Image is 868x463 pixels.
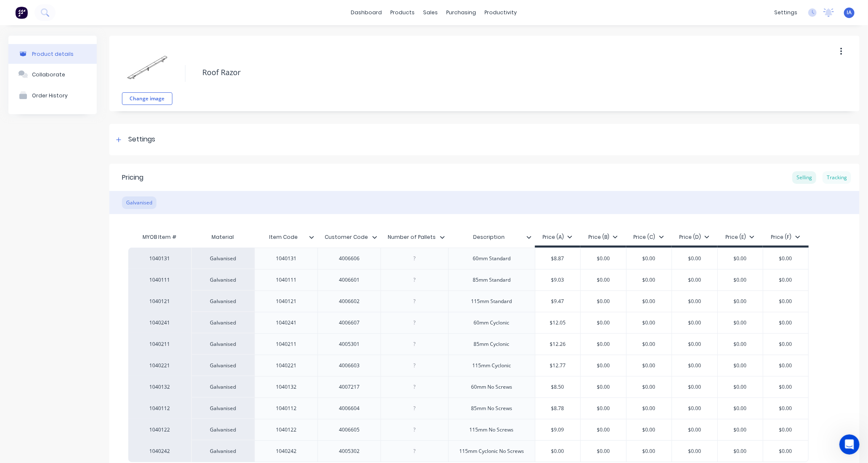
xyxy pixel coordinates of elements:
div: 1040221 [137,362,183,369]
div: Selling [792,171,816,184]
div: Number of Pallets [381,227,443,248]
div: $0.00 [627,355,672,376]
div: Price (F) [771,233,800,241]
div: 1040122 [265,424,307,435]
div: $0.00 [672,269,717,290]
div: 1040121 [265,296,307,307]
div: $0.00 [718,398,763,419]
textarea: Roof Razor [198,63,778,82]
div: 1040121Galvanised10401214006602115mm Standard$9.47$0.00$0.00$0.00$0.00$0.00 [128,290,809,312]
div: Galvanised [191,248,254,269]
div: 4007217 [328,382,370,392]
div: $0.00 [627,334,672,355]
div: 1040131Galvanised1040131400660660mm Standard$8.87$0.00$0.00$0.00$0.00$0.00 [128,248,809,269]
div: 60mm No Screws [464,382,519,392]
div: $0.00 [581,291,626,312]
div: 4006603 [328,360,370,371]
div: $12.05 [535,312,581,333]
div: $0.00 [718,377,763,398]
div: 1040241 [137,319,183,327]
div: $8.50 [535,377,581,398]
div: $0.00 [763,441,808,462]
div: $0.00 [581,441,626,462]
div: $0.00 [718,248,763,269]
div: fileChange image [122,42,172,105]
div: $9.47 [535,291,581,312]
div: Price (C) [634,233,664,241]
div: Galvanised [191,355,254,376]
img: Factory [15,6,28,19]
div: 60mm Cyclonic [467,317,516,328]
div: 115mm Cyclonic No Screws [453,446,531,457]
div: 1040111 [137,276,183,284]
div: 1040211Galvanised1040211400530185mm Cyclonic$12.26$0.00$0.00$0.00$0.00$0.00 [128,333,809,355]
div: $9.03 [535,269,581,290]
div: $0.00 [718,269,763,290]
div: Product details [32,51,74,57]
div: $0.00 [718,441,763,462]
div: 115mm No Screws [463,424,521,435]
div: Galvanised [191,376,254,398]
div: Price (D) [679,233,709,241]
div: sales [419,6,442,19]
div: $0.00 [672,419,717,440]
div: $0.00 [627,377,672,398]
div: 1040131 [137,255,183,262]
div: $0.00 [581,377,626,398]
a: dashboard [347,6,386,19]
div: $0.00 [627,312,672,333]
div: $0.00 [763,419,808,440]
div: 60mm Standard [466,253,517,264]
div: $0.00 [627,398,672,419]
div: 4006602 [328,296,370,307]
div: $0.00 [581,312,626,333]
div: $0.00 [581,269,626,290]
div: 4006605 [328,424,370,435]
div: $0.00 [627,248,672,269]
div: $0.00 [672,334,717,355]
div: $0.00 [672,441,717,462]
div: Material [191,229,254,246]
div: $9.09 [535,419,581,440]
div: 1040242 [265,446,307,457]
button: Collaborate [8,64,97,85]
div: $0.00 [535,441,581,462]
div: 1040131 [265,253,307,264]
div: Settings [128,134,155,145]
div: Galvanised [191,398,254,419]
div: Item Code [254,229,318,246]
div: Pricing [122,173,143,183]
div: Galvanised [191,312,254,333]
div: 1040122 [137,426,183,434]
div: 1040122Galvanised10401224006605115mm No Screws$9.09$0.00$0.00$0.00$0.00$0.00 [128,419,809,440]
div: 4006606 [328,253,370,264]
div: 1040121 [137,298,183,305]
div: Price (A) [542,233,572,241]
div: $0.00 [581,419,626,440]
div: 1040111Galvanised1040111400660185mm Standard$9.03$0.00$0.00$0.00$0.00$0.00 [128,269,809,290]
div: 115mm Cyclonic [466,360,518,371]
div: $0.00 [672,291,717,312]
div: $0.00 [627,269,672,290]
div: $0.00 [672,377,717,398]
button: Change image [122,92,172,105]
div: $0.00 [627,291,672,312]
div: 1040221Galvanised10402214006603115mm Cyclonic$12.77$0.00$0.00$0.00$0.00$0.00 [128,355,809,376]
div: Collaborate [32,71,65,78]
div: 85mm No Screws [464,403,519,414]
div: 1040242 [137,447,183,455]
div: 1040132 [137,383,183,391]
div: $0.00 [718,355,763,376]
div: $0.00 [672,312,717,333]
button: Product details [8,44,97,64]
div: products [386,6,419,19]
div: $8.87 [535,248,581,269]
div: Galvanised [191,440,254,462]
div: 1040211 [265,339,307,350]
div: $0.00 [581,355,626,376]
div: $0.00 [763,269,808,290]
div: $0.00 [763,355,808,376]
div: $0.00 [718,291,763,312]
div: 1040112 [265,403,307,414]
div: $0.00 [627,441,672,462]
